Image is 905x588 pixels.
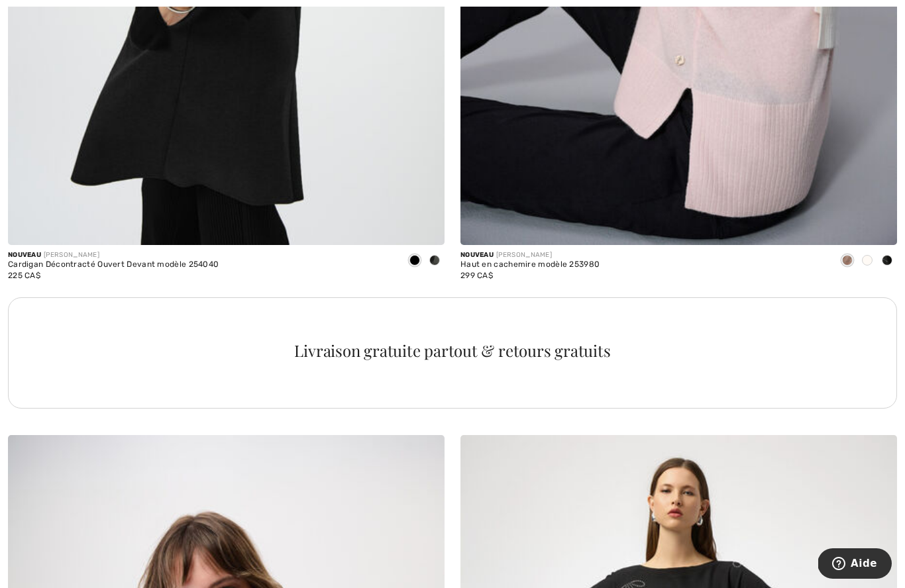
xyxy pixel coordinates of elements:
div: Black/Black [405,250,425,272]
span: Nouveau [8,251,41,259]
div: [PERSON_NAME] [8,250,219,260]
div: Haut en cachemire modèle 253980 [460,260,600,269]
div: Grey melange/black [425,250,445,272]
span: 299 CA$ [460,271,493,280]
div: Rose [837,250,857,272]
div: Vanilla 30 [857,250,877,272]
span: 225 CA$ [8,271,40,280]
iframe: Ouvre un widget dans lequel vous pouvez trouver plus d’informations [818,548,892,581]
div: Black [877,250,897,272]
div: [PERSON_NAME] [460,250,600,260]
div: Livraison gratuite partout & retours gratuits [27,342,878,358]
span: Nouveau [460,251,494,259]
div: Cardigan Décontracté Ouvert Devant modèle 254040 [8,260,219,269]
